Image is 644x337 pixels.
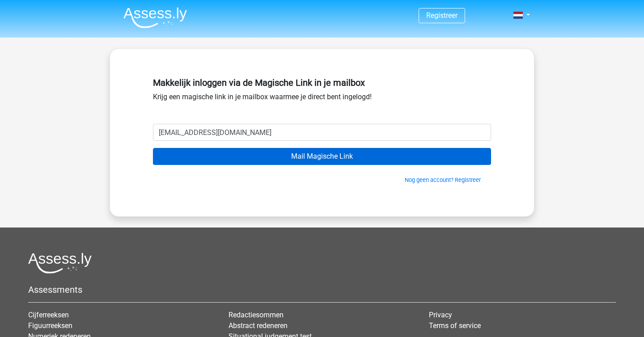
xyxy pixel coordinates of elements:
input: Mail Magische Link [153,148,491,165]
img: Assessly [123,7,187,28]
a: Abstract redeneren [229,321,288,330]
a: Figuurreeksen [28,321,72,330]
a: Terms of service [429,321,481,330]
a: Redactiesommen [229,311,284,319]
img: Assessly logo [28,253,92,274]
a: Registreer [426,11,458,20]
div: Krijg een magische link in je mailbox waarmee je direct bent ingelogd! [153,74,491,124]
a: Privacy [429,311,452,319]
h5: Makkelijk inloggen via de Magische Link in je mailbox [153,77,491,88]
a: Cijferreeksen [28,311,69,319]
h5: Assessments [28,284,616,295]
input: Email [153,124,491,141]
a: Nog geen account? Registreer [405,177,481,183]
